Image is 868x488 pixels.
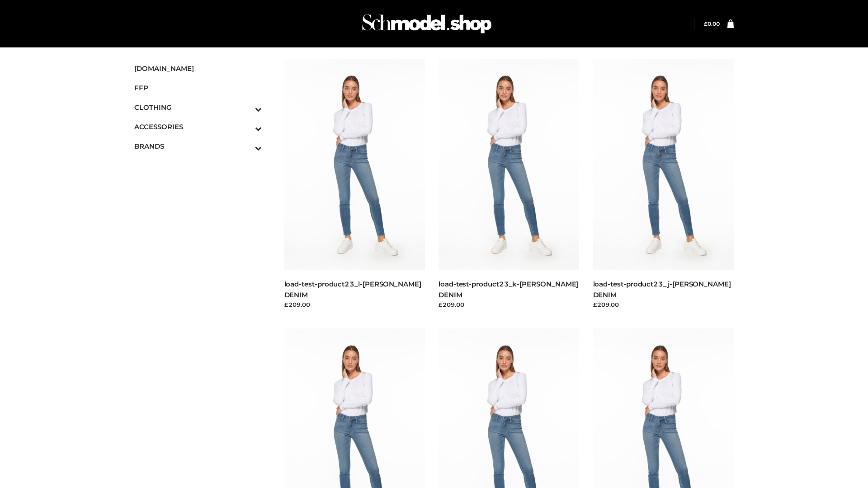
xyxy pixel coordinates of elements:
span: CLOTHING [134,102,262,113]
div: £209.00 [439,300,580,309]
button: Toggle Submenu [230,136,262,156]
a: ACCESSORIESToggle Submenu [134,117,262,136]
bdi: 0.00 [704,20,720,27]
a: [DOMAIN_NAME] [134,59,262,78]
a: CLOTHINGToggle Submenu [134,98,262,117]
span: [DOMAIN_NAME] [134,63,262,74]
button: Toggle Submenu [230,98,262,117]
span: BRANDS [134,141,262,151]
a: load-test-product23_l-[PERSON_NAME] DENIM [284,280,421,299]
a: FFP [134,78,262,98]
a: £0.00 [704,20,720,27]
a: BRANDSToggle Submenu [134,136,262,156]
div: £209.00 [284,300,425,309]
button: Toggle Submenu [230,117,262,136]
span: £ [704,20,708,27]
span: ACCESSORIES [134,122,262,132]
a: load-test-product23_k-[PERSON_NAME] DENIM [439,280,578,299]
a: load-test-product23_j-[PERSON_NAME] DENIM [593,280,731,299]
span: FFP [134,83,262,93]
div: £209.00 [593,300,734,309]
img: Schmodel Admin 964 [359,6,495,42]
